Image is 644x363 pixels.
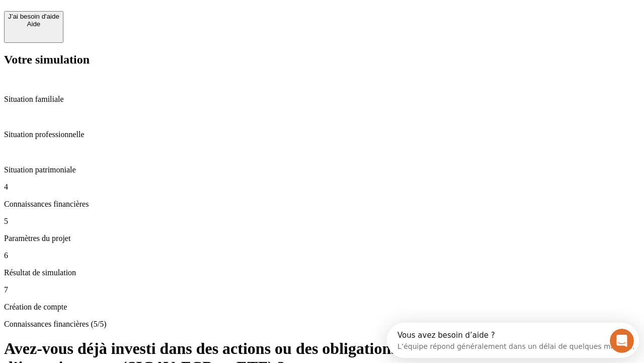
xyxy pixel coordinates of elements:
p: Situation patrimoniale [4,165,640,174]
p: 4 [4,183,640,192]
p: Situation professionnelle [4,130,640,139]
iframe: Intercom live chat discovery launcher [387,323,639,358]
button: J’ai besoin d'aideAide [4,11,63,43]
p: 7 [4,285,640,294]
p: Connaissances financières (5/5) [4,320,640,329]
div: L’équipe répond généralement dans un délai de quelques minutes. [11,17,248,27]
div: Ouvrir le Messenger Intercom [4,4,277,32]
p: 5 [4,217,640,226]
div: J’ai besoin d'aide [8,13,59,20]
div: Aide [8,20,59,28]
iframe: Intercom live chat [610,329,634,353]
h2: Votre simulation [4,53,640,67]
p: Paramètres du projet [4,234,640,243]
p: Connaissances financières [4,200,640,209]
p: Situation familiale [4,95,640,104]
p: Résultat de simulation [4,268,640,277]
p: 6 [4,251,640,260]
div: Vous avez besoin d’aide ? [11,9,248,17]
p: Création de compte [4,302,640,312]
